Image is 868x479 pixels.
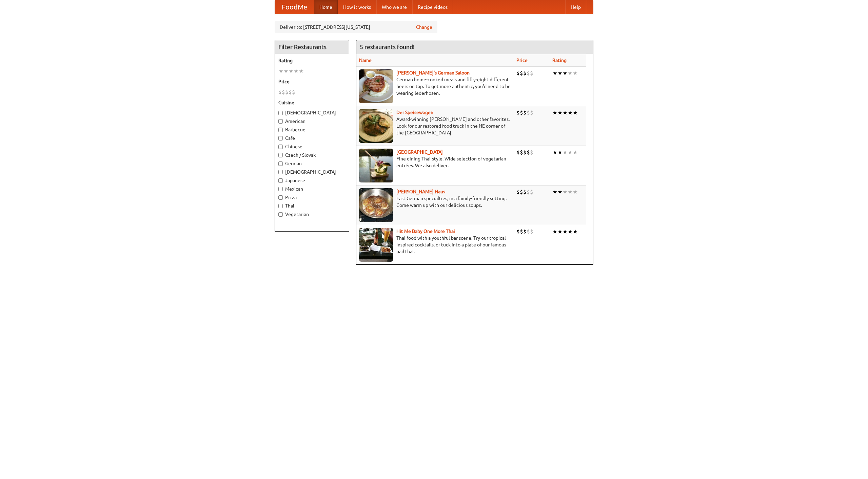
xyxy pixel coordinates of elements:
a: Name [359,58,372,63]
label: Czech / Slovak [278,152,346,158]
li: $ [530,109,533,116]
li: ★ [557,149,563,156]
li: ★ [563,109,568,116]
input: [DEMOGRAPHIC_DATA] [278,111,283,115]
li: $ [520,69,523,77]
label: [DEMOGRAPHIC_DATA] [278,169,346,175]
img: babythai.jpg [359,228,393,262]
li: $ [520,109,523,116]
li: $ [523,69,527,77]
li: $ [520,149,523,156]
li: $ [516,109,520,116]
input: Japanese [278,178,283,183]
input: Vegetarian [278,212,283,217]
li: ★ [573,188,578,196]
input: German [278,161,283,166]
li: ★ [299,67,304,75]
img: speisewagen.jpg [359,109,393,143]
li: ★ [552,69,557,77]
li: ★ [573,69,578,77]
a: [GEOGRAPHIC_DATA] [396,149,443,155]
a: Help [565,0,586,14]
li: $ [292,88,295,96]
li: ★ [557,228,563,235]
input: Chinese [278,145,283,149]
label: Chinese [278,143,346,150]
li: ★ [573,149,578,156]
li: ★ [568,109,573,116]
li: ★ [563,149,568,156]
h4: Filter Restaurants [275,40,349,54]
li: ★ [294,67,299,75]
input: Czech / Slovak [278,153,283,157]
li: ★ [283,67,289,75]
label: Pizza [278,194,346,201]
a: Who we are [376,0,412,14]
input: Pizza [278,195,283,200]
li: $ [523,109,527,116]
a: Price [516,58,528,63]
a: Home [314,0,338,14]
li: $ [278,88,282,96]
li: $ [530,188,533,196]
li: ★ [552,109,557,116]
p: Award-winning [PERSON_NAME] and other favorites. Look for our restored food truck in the NE corne... [359,116,511,136]
a: Recipe videos [412,0,453,14]
li: ★ [568,228,573,235]
li: $ [289,88,292,96]
li: $ [523,149,527,156]
li: ★ [573,228,578,235]
input: Cafe [278,136,283,140]
ng-pluralize: 5 restaurants found! [360,44,415,50]
label: Barbecue [278,126,346,133]
label: American [278,118,346,125]
li: ★ [278,67,283,75]
p: German home-cooked meals and fifty-eight different beers on tap. To get more authentic, you'd nee... [359,76,511,96]
a: Change [416,24,432,30]
a: FoodMe [275,0,314,14]
input: Thai [278,204,283,208]
div: Deliver to: [STREET_ADDRESS][US_STATE] [275,21,437,33]
li: $ [530,149,533,156]
li: $ [516,69,520,77]
label: Thai [278,202,346,209]
a: Der Speisewagen [396,110,433,115]
label: German [278,160,346,167]
p: East German specialties, in a family-friendly setting. Come warm up with our delicious soups. [359,195,511,209]
label: Mexican [278,186,346,192]
h5: Price [278,78,346,85]
li: ★ [289,67,294,75]
li: ★ [563,188,568,196]
a: [PERSON_NAME]'s German Saloon [396,70,470,75]
li: $ [516,188,520,196]
li: ★ [552,149,557,156]
li: $ [516,149,520,156]
input: American [278,119,283,124]
li: ★ [573,109,578,116]
li: $ [520,188,523,196]
a: Hit Me Baby One More Thai [396,228,455,234]
li: $ [527,228,530,235]
li: $ [282,88,285,96]
li: ★ [557,109,563,116]
li: ★ [557,188,563,196]
label: Japanese [278,177,346,184]
a: How it works [338,0,376,14]
label: Cafe [278,135,346,141]
input: Mexican [278,187,283,191]
input: Barbecue [278,128,283,132]
li: $ [527,149,530,156]
li: ★ [563,228,568,235]
p: Fine dining Thai-style. Wide selection of vegetarian entrées. We also deliver. [359,155,511,169]
li: ★ [568,69,573,77]
li: $ [516,228,520,235]
li: $ [520,228,523,235]
img: satay.jpg [359,149,393,182]
b: [PERSON_NAME] Haus [396,189,445,194]
li: $ [285,88,289,96]
li: $ [527,109,530,116]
